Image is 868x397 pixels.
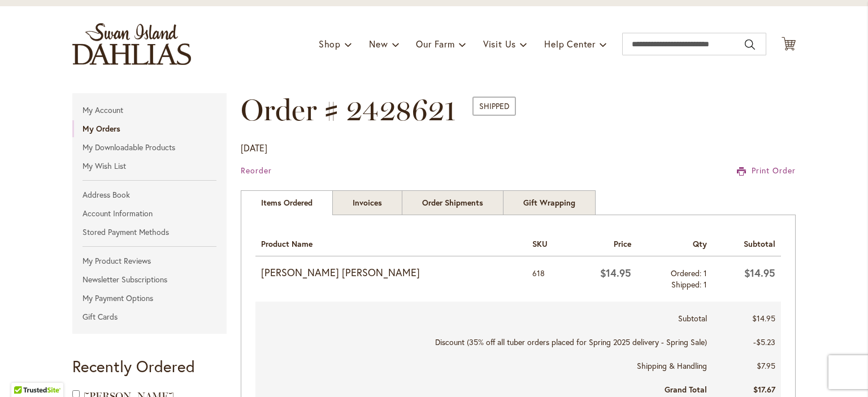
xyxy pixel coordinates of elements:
a: Stored Payment Methods [72,224,227,241]
td: 618 [527,256,569,302]
span: Shipped [671,279,704,290]
strong: [PERSON_NAME] [PERSON_NAME] [261,265,521,280]
th: Shipping & Handling [255,354,713,378]
a: My Orders [72,120,227,137]
a: Order Shipments [402,190,504,215]
span: [DATE] [241,142,267,154]
span: Shipped [472,97,516,116]
span: Order # 2428621 [241,92,456,128]
span: New [369,38,388,50]
a: Account Information [72,205,227,222]
span: -$5.23 [753,337,775,347]
a: Address Book [72,186,227,203]
strong: Items Ordered [241,190,333,215]
span: Our Farm [416,38,454,50]
th: Subtotal [713,229,781,256]
a: My Account [72,102,227,119]
span: Print Order [752,165,796,176]
th: Product Name [255,229,527,256]
a: My Payment Options [72,290,227,307]
a: Invoices [332,190,402,215]
th: Discount (35% off all tuber orders placed for Spring 2025 delivery - Spring Sale) [255,330,713,354]
span: $7.95 [757,360,775,371]
span: 1 [704,268,707,278]
a: My Wish List [72,158,227,174]
iframe: Launch Accessibility Center [8,357,40,389]
a: Reorder [241,165,272,176]
th: Qty [637,229,713,256]
span: $14.95 [600,266,631,280]
th: Price [569,229,637,256]
a: store logo [72,23,191,65]
th: SKU [527,229,569,256]
strong: My Orders [83,123,120,134]
a: Print Order [737,165,796,176]
span: $14.95 [744,266,775,280]
strong: Recently Ordered [72,356,195,377]
span: Help Center [544,38,596,50]
a: Gift Wrapping [503,190,596,215]
span: $17.67 [753,384,775,395]
span: Visit Us [483,38,516,50]
span: Ordered [671,268,704,278]
span: Shop [319,38,341,50]
strong: Grand Total [665,384,707,395]
a: Newsletter Subscriptions [72,271,227,288]
span: $14.95 [752,313,775,324]
th: Subtotal [255,302,713,330]
a: My Downloadable Products [72,139,227,156]
span: 1 [704,279,707,290]
a: My Product Reviews [72,252,227,269]
a: Gift Cards [72,308,227,325]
